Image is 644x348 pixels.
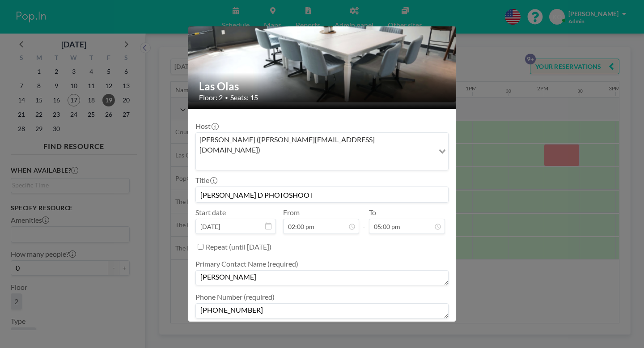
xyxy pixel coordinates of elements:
h2: Las Olas [199,80,446,93]
div: Search for option [196,133,448,170]
span: • [225,94,228,101]
label: To [369,208,376,217]
label: Phone Number (required) [195,293,275,301]
span: Seats: 15 [230,93,258,102]
label: Start date [195,208,226,217]
input: Kyle's reservation [196,187,448,202]
span: [PERSON_NAME] ([PERSON_NAME][EMAIL_ADDRESS][DOMAIN_NAME]) [198,135,432,155]
label: Host [195,122,218,131]
label: Title [195,176,216,185]
span: Floor: 2 [199,93,223,102]
input: Search for option [197,157,433,168]
label: Repeat (until [DATE]) [206,242,271,251]
label: From [283,208,300,217]
label: Primary Contact Name (required) [195,259,298,268]
span: - [363,211,365,231]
